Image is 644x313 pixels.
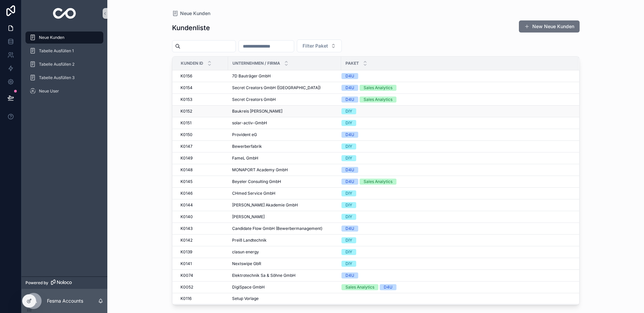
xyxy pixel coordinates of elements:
[232,132,257,137] span: Provident eG
[39,75,74,80] span: Tabelle Ausfüllen 3
[180,97,224,102] a: K0153
[345,120,352,126] div: DIY
[345,202,352,208] div: DIY
[341,226,571,232] a: D4U
[39,48,74,54] span: Tabelle Ausfüllen 1
[180,97,192,102] span: K0153
[345,284,374,290] div: Sales Analytics
[180,249,192,255] span: K0139
[232,120,337,126] a: solar-activ-GmbH
[345,226,354,232] div: D4U
[345,132,354,138] div: D4U
[232,202,298,208] span: [PERSON_NAME] Akademie GmbH
[180,144,193,149] span: K0147
[341,73,571,79] a: D4U
[180,179,193,184] span: K0145
[232,238,337,243] a: Preiß Landtechnik
[21,276,107,289] a: Powered by
[180,214,193,220] span: K0140
[180,285,224,290] a: K0052
[345,272,354,278] div: D4U
[172,10,210,17] a: Neue Kunden
[180,167,193,173] span: K0148
[345,214,352,220] div: DIY
[180,167,224,173] a: K0148
[232,179,337,184] a: Beyeler Consulting GmbH
[341,284,571,290] a: Sales AnalyticsD4U
[180,202,224,208] a: K0144
[232,73,271,79] span: 7D Bauträger GmbH
[180,191,224,196] a: K0146
[345,261,352,267] div: DIY
[345,108,352,114] div: DIY
[180,155,224,161] a: K0149
[180,109,224,114] a: K0152
[21,27,107,106] div: scrollable content
[232,61,280,66] span: Unternehmen / Firma
[180,226,224,231] a: K0143
[232,226,322,231] span: Candidate Flow GmbH (Bewerbermanagement)
[25,72,103,84] a: Tabelle Ausfüllen 3
[345,73,354,79] div: D4U
[180,214,224,220] a: K0140
[341,214,571,220] a: DIY
[364,97,392,103] div: Sales Analytics
[232,273,296,278] span: Elektrotechnik Sa & Söhne GmbH
[341,85,571,91] a: D4USales Analytics
[341,97,571,103] a: D4USales Analytics
[232,120,267,126] span: solar-activ-GmbH
[341,179,571,185] a: D4USales Analytics
[25,58,103,70] a: Tabelle Ausfüllen 2
[39,62,74,67] span: Tabelle Ausfüllen 2
[232,97,337,102] a: Secret Creators GmbH
[232,167,337,173] a: MONAPORT Academy GmbH
[232,285,337,290] a: DigiSpace GmbH
[180,120,224,126] a: K0151
[345,97,354,103] div: D4U
[364,179,392,185] div: Sales Analytics
[345,85,354,91] div: D4U
[180,249,224,255] a: K0139
[345,167,354,173] div: D4U
[345,155,352,161] div: DIY
[180,73,192,79] span: K0156
[180,10,210,17] span: Neue Kunden
[180,238,224,243] a: K0142
[345,190,352,196] div: DIY
[341,237,571,243] a: DIY
[180,85,193,90] span: K0154
[180,85,224,90] a: K0154
[232,238,267,243] span: Preiß Landtechnik
[232,144,337,149] a: Bewerberfabrik
[180,273,193,278] span: K0074
[345,237,352,243] div: DIY
[180,132,224,137] a: K0150
[180,120,192,126] span: K0151
[180,238,193,243] span: K0142
[180,132,193,137] span: K0150
[341,167,571,173] a: D4U
[341,261,571,267] a: DIY
[25,32,103,44] a: Neue Kunden
[345,143,352,149] div: DIY
[341,155,571,161] a: DIY
[172,23,210,33] h1: Kundenliste
[232,273,337,278] a: Elektrotechnik Sa & Söhne GmbH
[232,261,337,266] a: Nextswipe GbR
[232,249,337,255] a: clasun energy
[180,109,192,114] span: K0152
[519,20,580,33] button: New Neue Kunden
[232,226,337,231] a: Candidate Flow GmbH (Bewerbermanagement)
[232,73,337,79] a: 7D Bauträger GmbH
[181,61,203,66] span: Kunden ID
[232,155,258,161] span: FameL GmbH
[25,85,103,97] a: Neue User
[180,179,224,184] a: K0145
[341,190,571,196] a: DIY
[232,214,265,220] span: [PERSON_NAME]
[25,280,48,286] span: Powered by
[180,296,192,301] span: K0116
[180,285,193,290] span: K0052
[341,132,571,138] a: D4U
[232,191,275,196] span: CHmed Service GmbH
